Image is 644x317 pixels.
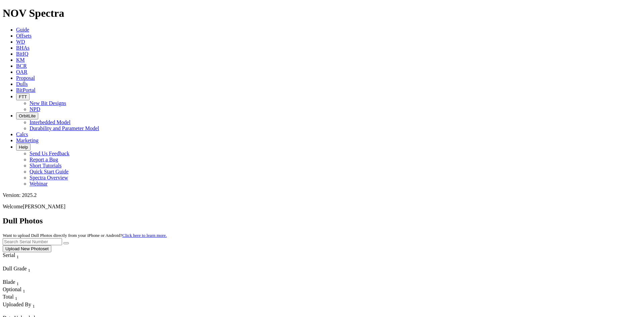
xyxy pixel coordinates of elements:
[30,181,48,187] a: Webinar
[30,157,58,162] a: Report a Bug
[16,279,19,285] span: Sort None
[3,302,66,309] div: Uploaded By Sort None
[28,266,31,271] span: Sort None
[16,57,25,63] a: KM
[3,245,51,252] button: Upload New Photoset
[15,296,17,301] sub: 1
[16,138,39,143] a: Marketing
[16,69,28,75] a: OAR
[15,294,17,300] span: Sort None
[16,63,27,69] a: BCR
[16,131,28,137] a: Calcs
[3,279,26,286] div: Sort None
[3,238,62,245] input: Search Serial Number
[3,273,50,279] div: Column Menu
[3,309,66,315] div: Column Menu
[16,75,35,81] a: Proposal
[16,144,31,151] button: Help
[30,163,62,168] a: Short Tutorials
[3,266,50,279] div: Sort None
[16,87,36,93] a: BitPortal
[16,93,30,100] button: FTT
[16,81,28,87] a: Dulls
[3,252,15,258] span: Serial
[30,106,40,112] a: NPD
[3,294,26,301] div: Total Sort None
[3,279,15,285] span: Blade
[3,286,26,294] div: Optional Sort None
[23,286,25,292] span: Sort None
[33,304,35,309] sub: 1
[122,233,167,238] a: Click here to learn more.
[16,254,19,259] sub: 1
[33,302,35,307] span: Sort None
[30,119,70,125] a: Interbedded Model
[19,113,36,118] span: OrbitLite
[3,192,641,198] div: Version: 2025.2
[16,39,25,45] a: WD
[19,94,27,99] span: FTT
[3,302,66,315] div: Sort None
[30,125,99,131] a: Durability and Parameter Model
[3,260,31,266] div: Column Menu
[19,145,28,150] span: Help
[16,45,30,51] a: BHAs
[3,204,641,210] p: Welcome
[3,216,641,225] h2: Dull Photos
[3,233,167,238] small: Want to upload Dull Photos directly from your iPhone or Android?
[3,266,27,271] span: Dull Grade
[30,175,68,180] a: Spectra Overview
[3,286,21,292] span: Optional
[3,294,26,301] div: Sort None
[3,252,31,260] div: Serial Sort None
[16,281,19,286] sub: 1
[3,279,26,286] div: Blade Sort None
[30,100,66,106] a: New Bit Designs
[16,27,29,33] a: Guide
[3,302,31,307] span: Uploaded By
[16,33,32,39] a: Offsets
[28,268,31,273] sub: 1
[3,252,31,266] div: Sort None
[16,51,28,57] a: BitIQ
[16,112,38,119] button: OrbitLite
[30,151,69,156] a: Send Us Feedback
[16,252,19,258] span: Sort None
[23,204,65,209] span: [PERSON_NAME]
[3,266,50,273] div: Dull Grade Sort None
[30,169,68,174] a: Quick Start Guide
[23,288,25,294] sub: 1
[3,286,26,294] div: Sort None
[3,294,14,300] span: Total
[3,7,641,19] h1: NOV Spectra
